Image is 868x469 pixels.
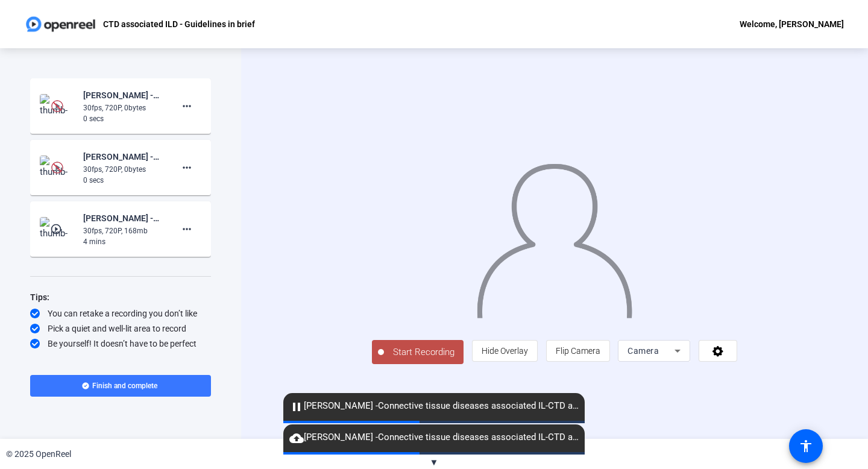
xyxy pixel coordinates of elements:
span: Flip Camera [556,346,600,356]
button: Hide Overlay [472,340,538,362]
span: Camera [627,346,659,356]
span: [PERSON_NAME] -Connective tissue diseases associated IL-CTD associated ILD - Guidelines in brief-... [283,399,585,414]
mat-icon: more_horiz [180,160,194,175]
div: © 2025 OpenReel [6,448,71,461]
button: Finish and complete [30,375,211,397]
div: 0 secs [83,113,164,124]
mat-icon: cloud_upload [289,431,304,445]
span: Start Recording [384,345,464,359]
img: thumb-nail [40,156,75,180]
span: Finish and complete [92,381,157,391]
button: Start Recording [372,340,464,364]
div: Pick a quiet and well-lit area to record [30,323,211,335]
div: 30fps, 720P, 168mb [83,225,164,236]
div: [PERSON_NAME] -Connective tissue diseases associated IL-CTD associated ILD - Guidelines in brief-... [83,88,164,102]
mat-icon: more_horiz [180,99,194,113]
img: Preview is unavailable [51,100,63,112]
div: You can retake a recording you don’t like [30,307,211,319]
div: 30fps, 720P, 0bytes [83,164,164,175]
div: 30fps, 720P, 0bytes [83,102,164,113]
mat-icon: play_circle_outline [50,223,64,235]
div: 4 mins [83,236,164,247]
div: Be yourself! It doesn’t have to be perfect [30,338,211,350]
span: [PERSON_NAME] -Connective tissue diseases associated IL-CTD associated ILD - Guidelines in brief-... [283,430,585,445]
img: overlay [476,154,634,318]
span: ▼ [430,457,439,468]
img: thumb-nail [40,94,75,118]
p: CTD associated ILD - Guidelines in brief [103,17,255,31]
mat-icon: more_horiz [180,222,194,236]
button: Flip Camera [546,340,610,362]
mat-icon: pause [289,400,304,414]
mat-icon: accessibility [799,439,813,453]
img: thumb-nail [40,217,75,241]
div: Welcome, [PERSON_NAME] [740,17,844,31]
img: Preview is unavailable [51,162,63,174]
div: 0 secs [83,175,164,186]
div: [PERSON_NAME] -Connective tissue diseases associated IL-CTD associated ILD - Guidelines in brief-... [83,211,164,225]
div: [PERSON_NAME] -Connective tissue diseases associated IL-CTD associated ILD - Guidelines in brief-... [83,150,164,164]
div: Tips: [30,290,211,304]
img: OpenReel logo [24,12,97,36]
span: Hide Overlay [482,346,528,356]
